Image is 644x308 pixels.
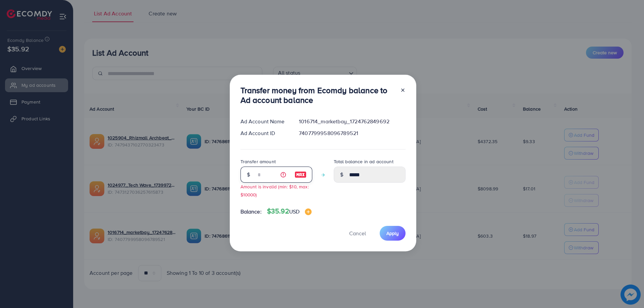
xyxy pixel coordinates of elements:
[240,85,395,105] h3: Transfer money from Ecomdy balance to Ad account balance
[235,118,294,125] div: Ad Account Name
[380,226,406,240] button: Apply
[334,158,393,165] label: Total balance in ad account
[267,207,312,215] h4: $35.92
[293,129,411,137] div: 7407799958096789521
[240,183,309,197] small: Amount is invalid (min: $10, max: $10000)
[240,208,262,215] span: Balance:
[294,171,307,179] img: image
[235,129,294,137] div: Ad Account ID
[293,118,411,125] div: 1016714_marketbay_1724762849692
[305,208,312,215] img: image
[349,230,366,237] span: Cancel
[240,158,276,165] label: Transfer amount
[289,208,300,215] span: USD
[341,226,374,240] button: Cancel
[386,230,399,237] span: Apply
